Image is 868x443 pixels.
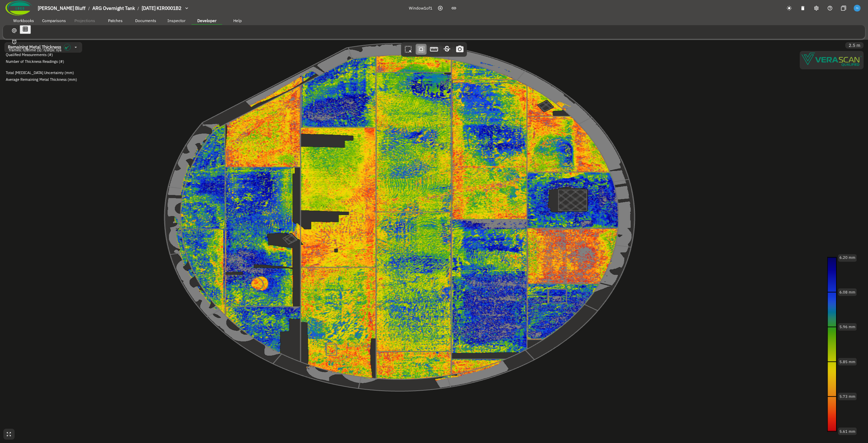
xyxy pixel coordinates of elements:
[839,394,855,399] text: 5.73 mm
[88,5,90,11] li: /
[6,59,64,64] span: Number of Thickness Readings (#)
[35,3,195,14] button: breadcrumb
[142,5,181,11] span: [DATE] KIR0001B2
[135,18,156,23] span: Documents
[38,5,181,12] nav: breadcrumb
[138,5,139,11] li: /
[6,52,53,57] span: Qualified Measurements (#)
[839,255,855,260] text: 6.20 mm
[233,18,242,23] span: Help
[839,429,855,434] text: 5.61 mm
[8,45,61,50] span: Remaining Metal Thickness
[6,77,77,82] span: Average Remaining Metal Thickness (mm)
[6,70,74,75] span: Total [MEDICAL_DATA] Uncertainty (mm)
[839,290,855,295] text: 6.08 mm
[13,18,34,23] span: Workbooks
[5,1,32,16] img: Company Logo
[854,5,860,11] img: f6ffcea323530ad0f5eeb9c9447a59c5
[28,48,49,52] span: time (s): n/a
[197,18,216,23] span: Developer
[42,18,66,23] span: Comparisons
[167,18,185,23] span: Inspector
[92,5,135,11] span: ARG Overnight Tank
[38,5,86,11] span: [PERSON_NAME] Bluff
[839,359,855,364] text: 5.85 mm
[9,48,28,52] span: frames: n/a
[839,324,855,329] text: 5.96 mm
[801,53,862,66] img: Verascope qualified watermark
[49,48,61,52] span: fps: n/a
[108,18,123,23] span: Patches
[409,5,432,11] span: Window 1 of 1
